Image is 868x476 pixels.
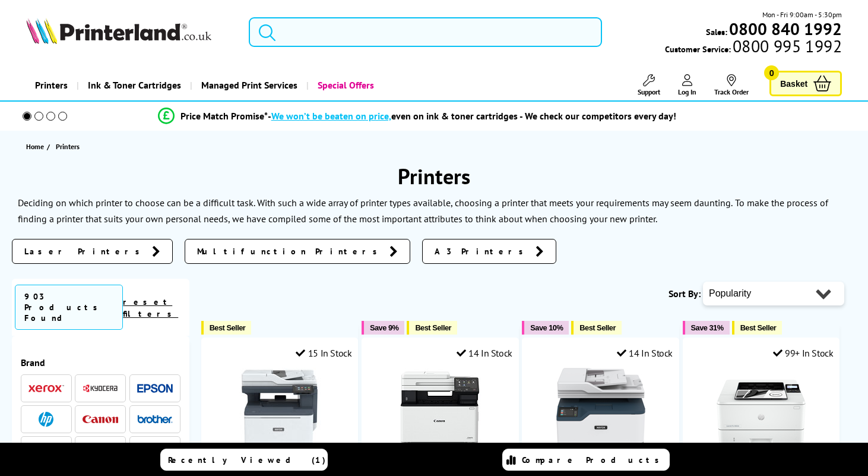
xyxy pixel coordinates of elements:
[18,197,733,209] p: Deciding on which printer to choose can be a difficult task. With such a wide array of printer ty...
[706,26,727,37] span: Sales:
[714,74,749,96] a: Track Order
[83,415,118,423] img: Canon
[669,288,701,300] span: Sort By:
[185,239,410,264] a: Multifunction Printers
[665,40,842,55] span: Customer Service:
[15,285,123,330] span: 903 Products Found
[683,321,730,335] button: Save 31%
[39,412,53,427] img: HP
[732,321,783,335] button: Best Seller
[773,347,834,359] div: 99+ In Stock
[502,449,670,471] a: Compare Products
[617,347,673,359] div: 14 In Stock
[678,74,696,96] a: Log In
[678,87,696,96] span: Log In
[638,74,660,96] a: Support
[769,71,842,96] a: Basket 0
[56,142,80,151] span: Printers
[190,70,306,100] a: Managed Print Services
[717,368,806,457] img: HP LaserJet Pro 4002dn
[731,40,842,52] span: 0800 995 1992
[362,321,404,335] button: Save 9%
[83,381,118,396] a: Kyocera
[26,18,234,46] a: Printerland Logo
[201,321,252,335] button: Best Seller
[522,321,569,335] button: Save 10%
[727,23,842,34] a: 0800 840 1992
[296,347,351,359] div: 15 In Stock
[395,368,484,457] img: Canon i-SENSYS MF752Cdw
[21,357,180,368] div: Brand
[137,415,173,423] img: Brother
[764,65,779,80] span: 0
[691,323,724,332] span: Save 31%
[6,106,828,127] li: modal_Promise
[422,239,556,264] a: A3 Printers
[168,455,326,465] span: Recently Viewed (1)
[556,368,645,457] img: Xerox C235
[77,70,190,100] a: Ink & Toner Cartridges
[28,381,64,396] a: Xerox
[137,412,173,427] a: Brother
[762,9,842,20] span: Mon - Fri 9:00am - 5:30pm
[522,455,666,465] span: Compare Products
[780,75,807,92] span: Basket
[137,381,173,396] a: Epson
[26,140,47,153] a: Home
[235,368,324,457] img: Xerox C325
[12,239,173,264] a: Laser Printers
[28,412,64,427] a: HP
[271,110,391,122] span: We won’t be beaten on price,
[180,110,268,122] span: Price Match Promise*
[210,323,246,332] span: Best Seller
[306,70,383,100] a: Special Offers
[530,323,563,332] span: Save 10%
[740,323,777,332] span: Best Seller
[123,297,178,319] a: reset filters
[83,412,118,427] a: Canon
[26,70,77,100] a: Printers
[88,70,181,100] span: Ink & Toner Cartridges
[83,384,118,393] img: Kyocera
[370,323,398,332] span: Save 9%
[457,347,512,359] div: 14 In Stock
[415,323,451,332] span: Best Seller
[24,245,146,257] span: Laser Printers
[12,162,856,190] h1: Printers
[160,449,328,471] a: Recently Viewed (1)
[729,18,842,40] b: 0800 840 1992
[435,245,530,257] span: A3 Printers
[197,245,384,257] span: Multifunction Printers
[26,18,211,44] img: Printerland Logo
[18,197,828,225] p: To make the process of finding a printer that suits your own personal needs, we have compiled som...
[579,323,616,332] span: Best Seller
[28,384,64,393] img: Xerox
[571,321,622,335] button: Best Seller
[407,321,457,335] button: Best Seller
[268,110,676,122] div: - even on ink & toner cartridges - We check our competitors every day!
[638,87,660,96] span: Support
[137,384,173,393] img: Epson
